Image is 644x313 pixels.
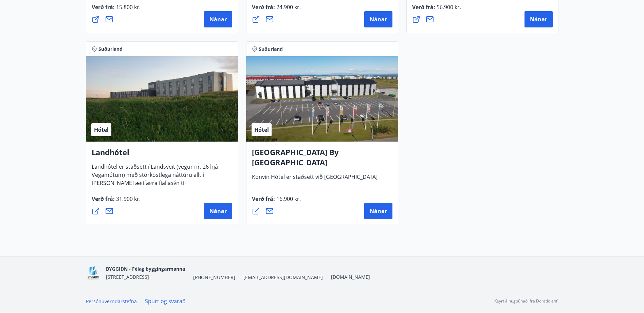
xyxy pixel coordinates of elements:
[370,16,387,23] span: Nánar
[252,173,378,186] span: Konvin Hótel er staðsett við [GEOGRAPHIC_DATA]
[204,11,232,27] button: Nánar
[254,126,269,133] span: Hótel
[204,203,232,219] button: Nánar
[530,16,547,23] span: Nánar
[106,266,185,272] span: BYGGIÐN - Félag byggingarmanna
[370,207,387,215] span: Nánar
[94,126,109,133] span: Hótel
[209,207,227,215] span: Nánar
[145,297,186,305] a: Spurt og svarað
[252,147,392,173] h4: [GEOGRAPHIC_DATA] By [GEOGRAPHIC_DATA]
[435,3,461,11] span: 56.900 kr.
[494,298,558,304] p: Keyrt á hugbúnaði frá Dorado ehf.
[275,195,301,203] span: 16.900 kr.
[252,195,301,208] span: Verð frá :
[259,46,283,53] span: Suðurland
[106,274,149,280] span: [STREET_ADDRESS]
[92,195,141,208] span: Verð frá :
[275,3,301,11] span: 24.900 kr.
[92,163,218,208] span: Landhótel er staðsett í Landsveit (vegur nr. 26 hjá Vegamótum) með stórkostlega náttúru allt í [P...
[92,3,141,16] span: Verð frá :
[331,274,370,280] a: [DOMAIN_NAME]
[86,266,100,280] img: BKlGVmlTW1Qrz68WFGMFQUcXHWdQd7yePWMkvn3i.png
[92,147,232,163] h4: Landhótel
[86,298,137,305] a: Persónuverndarstefna
[525,11,553,27] button: Nánar
[364,203,392,219] button: Nánar
[115,195,141,203] span: 31.900 kr.
[98,46,123,53] span: Suðurland
[193,274,235,281] span: [PHONE_NUMBER]
[209,16,227,23] span: Nánar
[412,3,461,16] span: Verð frá :
[364,11,392,27] button: Nánar
[243,274,323,281] span: [EMAIL_ADDRESS][DOMAIN_NAME]
[115,3,141,11] span: 15.800 kr.
[252,3,301,16] span: Verð frá :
